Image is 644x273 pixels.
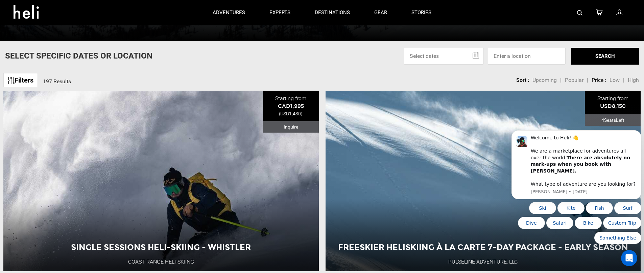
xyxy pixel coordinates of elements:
li: Sort : [516,76,529,84]
span: 197 Results [43,78,71,85]
li: | [587,76,588,84]
span: Popular [565,77,583,83]
p: experts [269,9,290,16]
span: Low [610,77,620,83]
img: btn-icon.svg [8,77,15,84]
p: adventures [213,9,245,16]
a: Filters [3,73,38,88]
span: High [628,77,639,83]
p: Select Specific Dates Or Location [5,50,152,62]
p: destinations [315,9,350,16]
li: | [560,76,562,84]
input: Select dates [404,48,484,65]
iframe: Intercom notifications message [509,129,644,270]
li: | [623,76,624,84]
button: SEARCH [571,48,639,65]
input: Enter a location [488,48,566,65]
span: Upcoming [532,77,557,83]
iframe: Intercom live chat [621,250,637,266]
li: Price : [592,76,606,84]
img: search-bar-icon.svg [577,10,582,16]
